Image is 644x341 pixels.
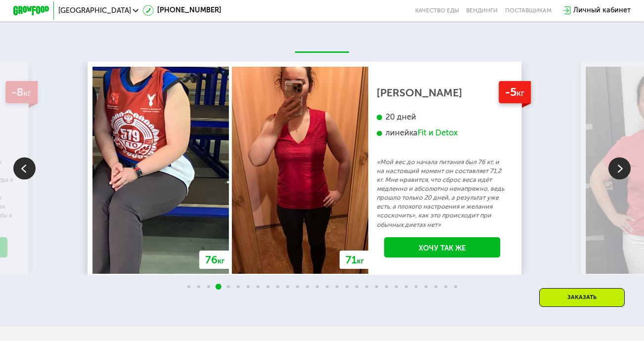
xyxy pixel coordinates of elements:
a: Качество еды [415,7,459,14]
span: кг [24,88,32,98]
p: «Мой вес до начала питания был 76 кг, и на настоящий момент он составляет 71,2 кг. Мне нравится, ... [377,158,508,229]
span: кг [516,88,524,98]
div: 71 [340,251,370,269]
div: Fit и Detox [418,128,458,138]
div: 20 дней [377,112,508,123]
div: 76 [200,251,231,269]
a: [PHONE_NUMBER] [143,5,221,16]
div: поставщикам [505,7,552,14]
div: [PERSON_NAME] [377,88,508,97]
a: Вендинги [466,7,498,14]
div: линейка [377,128,508,138]
div: Личный кабинет [573,5,631,16]
span: кг [217,256,224,265]
div: -5 [499,81,531,103]
img: Slide left [13,158,36,180]
span: [GEOGRAPHIC_DATA] [58,7,131,14]
span: кг [357,256,364,265]
img: Slide right [608,158,631,180]
div: Заказать [539,288,625,307]
div: -8 [5,81,38,103]
a: Хочу так же [384,237,500,257]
